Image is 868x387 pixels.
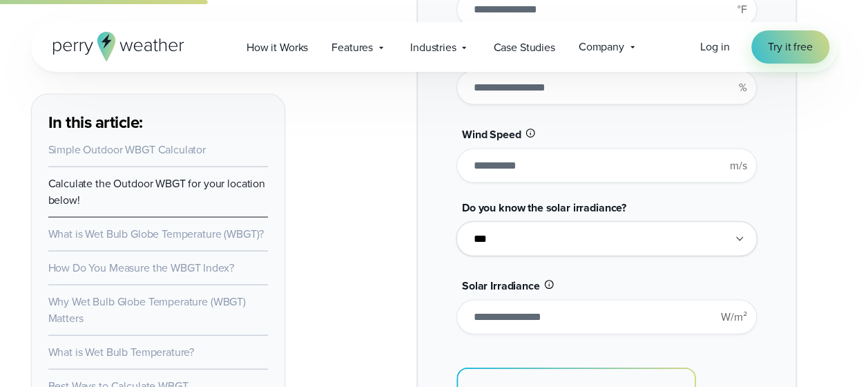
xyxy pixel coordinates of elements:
span: Case Studies [493,39,554,56]
span: Log in [700,39,729,55]
span: Features [331,39,373,56]
a: What is Wet Bulb Temperature? [48,344,195,360]
span: Company [579,39,624,55]
span: Solar Irradiance [462,278,540,294]
a: Why Wet Bulb Globe Temperature (WBGT) Matters [48,294,246,326]
a: Calculate the Outdoor WBGT for your location below! [48,176,265,208]
h3: In this article: [48,111,268,133]
a: Simple Outdoor WBGT Calculator [48,142,206,158]
span: Try it free [768,39,812,55]
a: Log in [700,39,729,55]
a: How it Works [235,33,320,62]
span: Do you know the solar irradiance? [462,200,626,216]
span: How it Works [247,39,308,56]
a: What is Wet Bulb Globe Temperature (WBGT)? [48,226,264,242]
a: Try it free [751,30,829,64]
span: Industries [410,39,456,56]
a: How Do You Measure the WBGT Index? [48,260,234,276]
span: Wind Speed [462,126,521,142]
a: Case Studies [481,33,566,62]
